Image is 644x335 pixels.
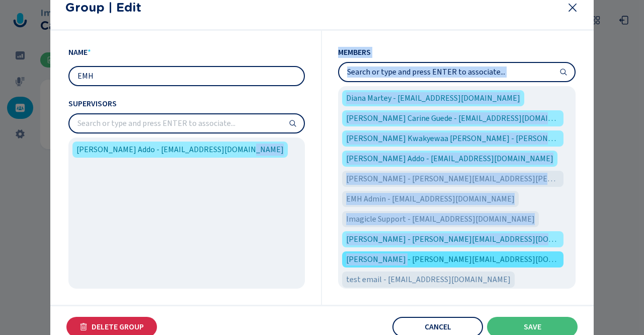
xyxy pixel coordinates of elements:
svg: search [559,68,568,76]
div: Mabel Kwakyewaa Boateng - mabel@eagletheagency.com [342,130,563,147]
input: Search or type and press ENTER to associate... [69,114,304,132]
span: Members [338,47,576,58]
div: Leslie Dro Carine Guede - leslie@eagletheagency.com [342,110,563,126]
span: [PERSON_NAME] - [PERSON_NAME][EMAIL_ADDRESS][PERSON_NAME][DOMAIN_NAME] [346,173,559,185]
div: Nora Oforiquaye - nora@eagletheagency.com [342,231,563,247]
span: [PERSON_NAME] Addo - [EMAIL_ADDRESS][DOMAIN_NAME] [346,153,553,165]
span: [PERSON_NAME] Addo - [EMAIL_ADDRESS][DOMAIN_NAME] [76,144,284,156]
svg: trash-fill [79,323,88,331]
span: Save [524,323,541,331]
div: test email - test@eagletheagency.com [342,272,515,288]
span: [PERSON_NAME] Kwakyewaa [PERSON_NAME] - [PERSON_NAME][EMAIL_ADDRESS][DOMAIN_NAME] [346,132,559,145]
span: test email - [EMAIL_ADDRESS][DOMAIN_NAME] [346,274,511,286]
input: Type the group name... [69,67,304,85]
input: Search or type and press ENTER to associate... [339,63,575,81]
h2: Group | Edit [65,1,558,15]
span: EMH Admin - [EMAIL_ADDRESS][DOMAIN_NAME] [346,193,515,205]
div: Alex Sepahi - alex.sepahi@eagletheagency.com [342,171,563,187]
span: Name [68,47,88,58]
span: Diana Martey - [EMAIL_ADDRESS][DOMAIN_NAME] [346,92,520,104]
div: Winston Martin Addo - winston@eagletheagency.com [72,142,288,158]
span: Cancel [425,323,451,331]
span: Supervisors [68,98,305,109]
svg: search [289,119,297,127]
div: Imagicle Support - imagiclesupport@eagletheagency.com [342,211,539,227]
div: Diana Martey - diana@eagletheagency.com [342,90,524,106]
span: [PERSON_NAME] - [PERSON_NAME][EMAIL_ADDRESS][DOMAIN_NAME] [346,233,559,245]
span: Delete Group [92,323,144,331]
svg: close [567,2,579,14]
span: [PERSON_NAME] - [PERSON_NAME][EMAIL_ADDRESS][DOMAIN_NAME] [346,253,559,265]
div: EMH Admin - cloudadmin@eagletheagency.com [342,191,519,207]
span: Imagicle Support - [EMAIL_ADDRESS][DOMAIN_NAME] [346,213,535,225]
div: Winston Martin Addo - winston@eagletheagency.com [342,151,557,167]
span: [PERSON_NAME] Carine Guede - [EMAIL_ADDRESS][DOMAIN_NAME] [346,112,559,124]
div: Philip Osei-Hwere - philip@eagletheagency.com [342,251,563,267]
